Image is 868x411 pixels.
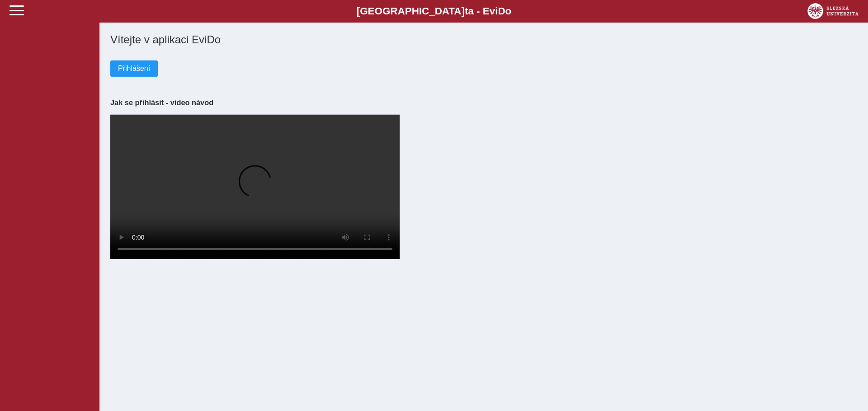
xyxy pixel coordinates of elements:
h1: Vítejte v aplikaci EviDo [110,33,857,46]
b: [GEOGRAPHIC_DATA] a - Evi [27,5,841,17]
video: Your browser does not support the video tag. [110,115,400,259]
h3: Jak se přihlásit - video návod [110,98,857,107]
span: o [505,5,512,17]
img: logo_web_su.png [807,3,859,19]
span: D [498,5,505,17]
span: Přihlášení [118,65,150,73]
button: Přihlášení [110,60,158,77]
span: t [465,5,468,17]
